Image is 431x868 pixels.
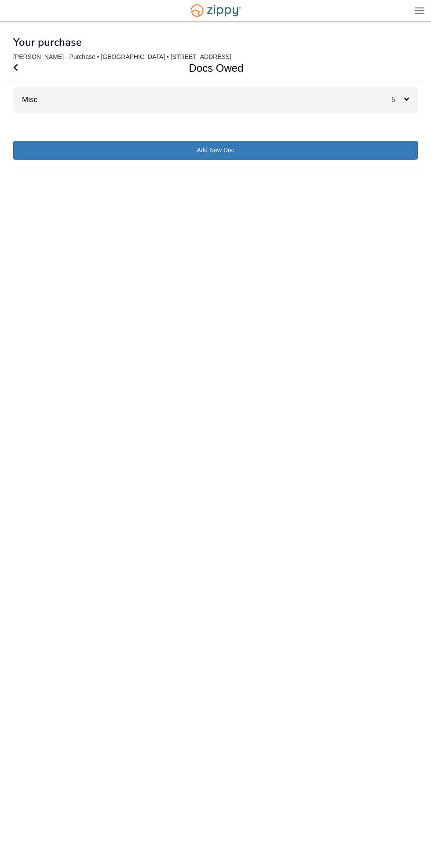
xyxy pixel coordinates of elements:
h1: Docs Owed [7,55,414,81]
div: [PERSON_NAME] - Purchase • [GEOGRAPHIC_DATA] • [STREET_ADDRESS] [13,53,418,61]
h1: Your purchase [13,37,82,48]
img: Mobile Dropdown Menu [415,7,424,14]
a: Go Back [13,55,18,81]
a: Misc [13,95,37,104]
span: 5 [391,96,404,103]
a: Add New Doc [13,141,418,160]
